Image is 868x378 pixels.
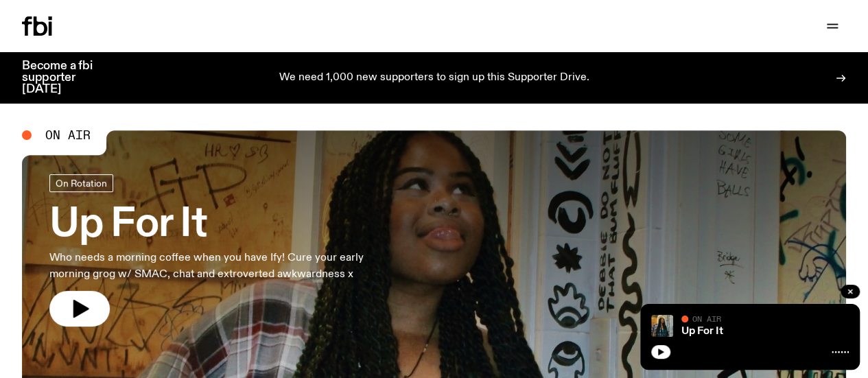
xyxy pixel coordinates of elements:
[45,129,91,141] span: On Air
[692,314,721,323] span: On Air
[22,60,110,95] h3: Become a fbi supporter [DATE]
[49,206,401,244] h3: Up For It
[651,315,673,337] img: Ify - a Brown Skin girl with black braided twists, looking up to the side with her tongue stickin...
[681,326,723,337] a: Up For It
[56,178,107,189] span: On Rotation
[49,174,401,327] a: Up For ItWho needs a morning coffee when you have Ify! Cure your early morning grog w/ SMAC, chat...
[279,72,589,84] p: We need 1,000 new supporters to sign up this Supporter Drive.
[49,174,113,192] a: On Rotation
[49,250,401,283] p: Who needs a morning coffee when you have Ify! Cure your early morning grog w/ SMAC, chat and extr...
